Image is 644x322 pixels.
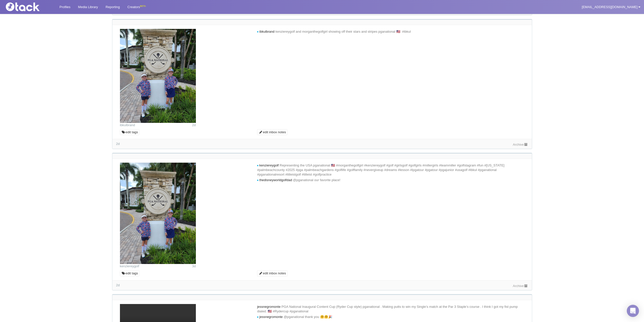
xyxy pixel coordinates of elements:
[116,283,120,287] span: 2d
[116,283,120,287] time: Latest comment: 2025-09-28 17:16 UTC
[192,123,196,127] span: 2d
[140,4,146,9] div: BETA
[513,143,528,146] a: Archive
[4,3,54,11] img: Tack
[257,305,518,313] span: PGA National Inaugural Content Cup (Ryder Cup style) pganational . Making putts to win my Single’...
[513,284,528,288] a: Archive
[120,29,196,123] img: Image may contain: potted plant, shorts, jar, planter, pottery, vase, person, photography, portra...
[257,129,287,135] a: edit inbox notes
[259,163,279,167] span: kenziereygolf
[257,270,287,276] a: edit inbox notes
[259,30,275,33] span: ibkulbrand
[257,316,258,318] i: new
[257,305,281,309] span: jessnegromonte
[259,315,283,319] span: jessnegromonte
[257,165,258,166] i: new
[257,180,258,181] i: new
[192,264,196,268] span: 3d
[116,142,120,146] time: Latest comment: 2025-09-28 19:01 UTC
[120,270,140,276] a: edit tags
[116,142,120,146] span: 2d
[284,315,332,319] span: @pganational thank you 🤗🤗🎉
[259,178,292,182] span: thedisneyworldgolfdad
[257,31,258,33] i: new
[257,163,504,176] span: Representing the USA pganational 🇺🇸 #morganthegolfgirl #kenziereygolf #golf #girlsgolf #golfgirls...
[120,264,139,268] a: kenziereygolf
[275,30,411,33] span: kenziereygolf and morganthegolfgirl showing off their stars and stripes pganational 🇺🇸⁠ ⁠ #ibkul
[120,123,135,127] a: ibkulbrand
[120,129,140,135] a: edit tags
[192,264,196,269] time: Posted: 2025-09-27 16:22 UTC
[627,305,639,317] div: Open Intercom Messenger
[293,178,340,182] span: @pganational our favorite place!
[192,123,196,127] time: Posted: 2025-09-28 19:00 UTC
[120,163,196,264] img: Image may contain: potted plant, shorts, face, head, person, photography, portrait, jar, planter,...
